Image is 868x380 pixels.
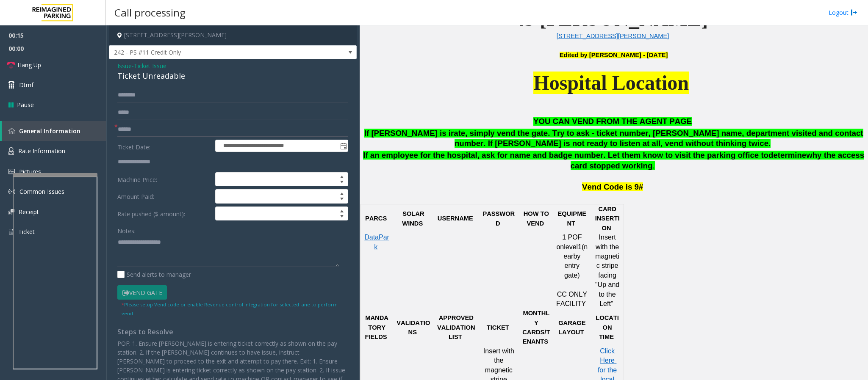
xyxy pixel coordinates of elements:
[2,121,106,141] a: General Information
[397,319,430,336] span: VALIDATIONS
[115,207,213,221] label: Rate pushed ($ amount):
[364,234,389,250] a: DataPark
[483,210,515,226] span: PASSWORD
[851,8,857,17] img: logout
[556,291,589,307] span: CC ONLY FACILITY
[564,243,578,251] span: level
[117,61,132,70] span: Issue
[117,285,167,300] button: Vend Gate
[768,151,806,160] span: determine
[558,210,587,226] span: EQUIPMENT
[115,172,213,187] label: Machine Price:
[19,127,80,135] span: General Information
[533,117,692,126] span: YOU CAN VEND FROM THE AGENT PAGE
[829,8,857,17] a: Logout
[110,2,190,23] h3: Call processing
[117,223,136,235] label: Notes:
[115,189,213,204] label: Amount Paid:
[558,319,587,336] span: GARAGE LAYOUT
[132,62,166,70] span: -
[109,25,357,45] h4: [STREET_ADDRESS][PERSON_NAME]
[17,61,41,69] span: Hang Up
[117,328,348,336] h4: Steps to Resolve
[336,207,348,214] span: Increase value
[336,179,348,186] span: Decrease value
[117,70,348,82] div: Ticket Unreadable
[109,46,307,59] span: 242 - PS #11 Credit Only
[336,214,348,220] span: Decrease value
[560,52,668,58] b: Edited by [PERSON_NAME] - [DATE]
[336,173,348,179] span: Increase value
[8,169,15,174] img: 'icon'
[338,140,348,152] span: Toggle popup
[117,270,191,279] label: Send alerts to manager
[571,151,865,170] span: why the access card stopped working
[563,243,588,279] span: (nearby entry gate)
[336,196,348,203] span: Decrease value
[514,8,708,30] span: 45 [PERSON_NAME]
[17,100,34,109] span: Pause
[582,182,643,191] span: Vend Code is 9#
[365,314,388,340] span: MANDATORY FIELDS
[557,33,669,39] a: [STREET_ADDRESS][PERSON_NAME]
[19,80,33,89] span: Dtmf
[364,129,863,148] span: If [PERSON_NAME] is irate, simply vend the gate. Try to ask - ticket number, [PERSON_NAME] name, ...
[336,190,348,196] span: Increase value
[365,215,387,222] span: PARCS
[8,188,15,195] img: 'icon'
[8,147,14,155] img: 'icon'
[652,161,654,170] span: .
[19,168,41,176] span: Pictures
[402,210,426,226] span: SOLAR WINDS
[524,210,551,226] span: HOW TO VEND
[595,206,620,231] span: CARD INSERTION
[134,61,166,70] span: Ticket Issue
[437,314,477,340] span: APPROVED VALIDATION LIST
[578,243,582,251] span: 1
[122,301,338,317] small: Please setup Vend code or enable Revenue control integration for selected lane to perform vend
[364,234,389,250] span: DataPark
[8,128,15,134] img: 'icon'
[8,209,14,215] img: 'icon'
[18,147,65,155] span: Rate Information
[8,228,14,236] img: 'icon'
[533,72,689,94] span: Hospital Location
[363,151,768,160] span: If an employee for the hospital, ask for name and badge number. Let them know to visit the parkin...
[596,314,619,340] span: LOCATION TIME
[487,324,509,331] span: TICKET
[556,234,583,250] span: 1 POF on
[438,215,473,222] span: USERNAME
[115,140,213,152] label: Ticket Date:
